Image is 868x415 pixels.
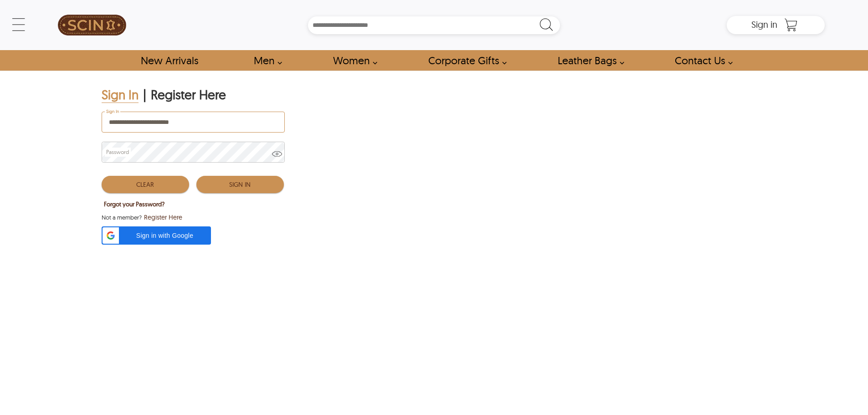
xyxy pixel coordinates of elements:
a: contact-us [664,50,738,71]
a: Sign in [751,22,777,29]
div: Sign In [102,87,139,103]
a: Shop Women Leather Jackets [323,50,382,71]
span: Not a member? [102,213,142,222]
div: Register Here [151,87,226,103]
a: Shop Leather Corporate Gifts [418,50,512,71]
img: SCIN [58,5,126,46]
button: Sign In [196,176,284,193]
button: Forgot your Password? [102,198,167,210]
button: Clear [102,176,189,193]
span: Sign in [751,19,777,30]
span: Sign in with Google [124,231,205,240]
a: shop men's leather jackets [243,50,287,71]
a: SCIN [43,5,141,46]
a: Shopping Cart [782,18,800,32]
div: Sign in with Google [102,226,211,245]
a: Shop Leather Bags [547,50,629,71]
a: Shop New Arrivals [130,50,208,71]
span: Register Here [144,213,182,222]
div: | [143,87,146,103]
